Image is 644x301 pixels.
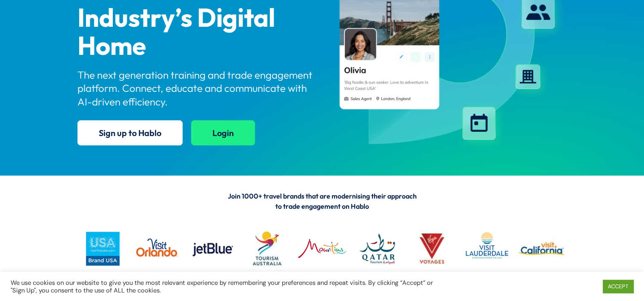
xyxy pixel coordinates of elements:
img: MTPA [297,223,347,274]
a: Login [191,120,255,145]
img: busa [77,223,128,274]
img: QATAR [352,223,402,274]
a: Sign up to Hablo [77,120,183,145]
span: Join 1000+ travel brands that are modernising their approach to trade engagement on Hablo [228,192,417,210]
div: We use cookies on our website to give you the most relevant experience by remembering your prefer... [11,279,447,294]
img: VO [132,223,183,274]
img: VV logo [406,223,457,274]
img: Tourism Australia [242,223,292,274]
img: vc logo [516,223,567,274]
img: jetblue [187,223,238,274]
img: LAUDERDALE [461,223,512,274]
p: The next generation training and trade engagement platform. Connect, educate and communicate with... [77,68,315,108]
a: ACCEPT [603,280,633,293]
